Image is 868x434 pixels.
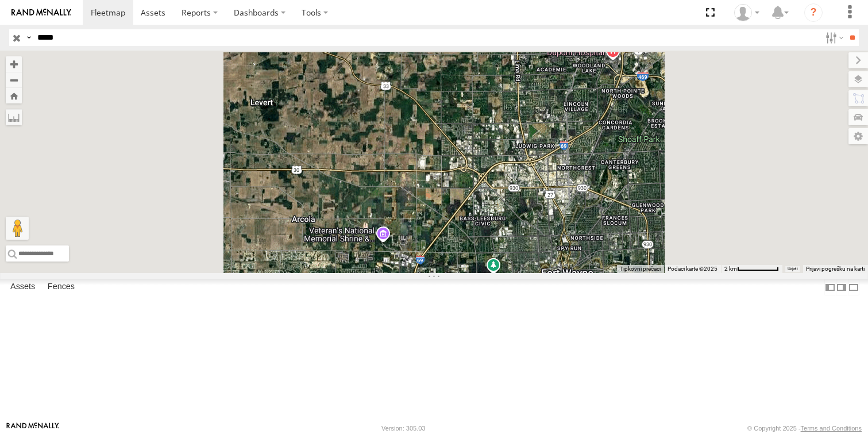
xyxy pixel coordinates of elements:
[821,29,846,46] label: Search Filter Options
[788,267,797,271] a: Uvjeti
[5,279,41,295] label: Assets
[806,266,865,272] a: Prijavi pogrešku na karti
[804,3,823,22] i: ?
[42,279,80,295] label: Fences
[24,29,33,46] label: Search Query
[824,279,836,295] label: Dock Summary Table to the Left
[381,425,425,432] div: Version: 305.03
[6,109,22,125] label: Measure
[11,9,71,17] img: rand-logo.svg
[6,56,22,72] button: Zoom in
[801,425,862,432] a: Terms and Conditions
[848,279,859,295] label: Hide Summary Table
[6,423,59,434] a: Visit our Website
[620,265,661,273] button: Tipkovni prečaci
[730,4,763,21] div: Miky Transport
[848,128,868,144] label: Map Settings
[6,217,29,240] button: Povucite Pegmana na kartu da biste otvorili Street View
[668,266,717,272] span: Podaci karte ©2025
[747,425,862,432] div: © Copyright 2025 -
[6,72,22,88] button: Zoom out
[836,279,847,295] label: Dock Summary Table to the Right
[6,88,22,103] button: Zoom Home
[721,265,782,273] button: Mjerilo karte: 2 km naprema 69 piksela
[724,266,737,272] span: 2 km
